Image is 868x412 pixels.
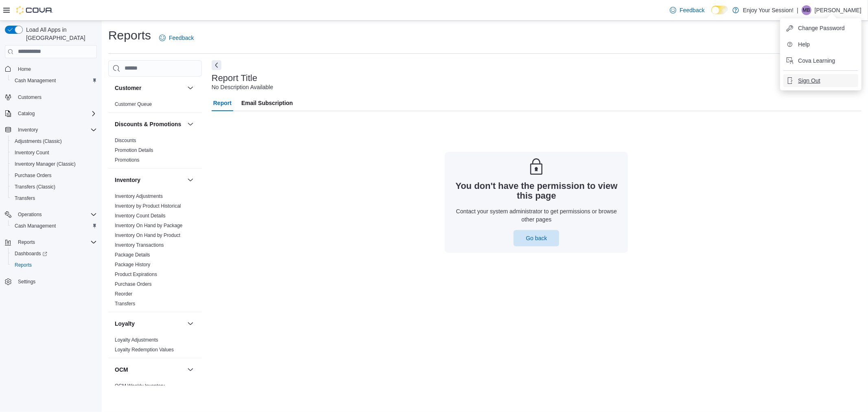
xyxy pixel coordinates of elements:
button: Reports [2,237,100,248]
span: Inventory Transactions [115,242,164,248]
span: Settings [18,278,35,285]
a: Feedback [667,2,708,18]
button: Inventory Manager (Classic) [8,158,100,170]
a: Loyalty Adjustments [115,337,158,343]
span: Purchase Orders [115,281,152,287]
a: Cash Management [11,76,59,85]
button: Reports [8,259,100,271]
h1: Reports [108,27,151,44]
div: OCM [108,381,202,394]
a: Loyalty Redemption Values [115,347,174,353]
input: Dark Mode [711,6,728,14]
span: Loyalty Adjustments [115,337,158,343]
span: Inventory Count Details [115,213,166,219]
a: Reorder [115,291,132,297]
a: Inventory Count Details [115,213,166,219]
button: OCM [115,366,184,374]
span: Reports [11,260,97,270]
a: Package History [115,262,150,267]
h3: OCM [115,366,128,374]
span: Operations [15,210,97,219]
span: OCM Weekly Inventory [115,383,165,389]
span: Catalog [18,110,35,117]
span: Discounts [115,137,136,144]
span: Inventory [15,125,97,135]
span: Cash Management [15,223,56,229]
span: Catalog [15,109,97,118]
span: Loyalty Redemption Values [115,346,174,353]
span: Customer Queue [115,101,152,107]
button: Inventory [2,124,100,136]
h3: Report Title [212,73,257,83]
span: Report [213,95,232,111]
button: Cova Learning [783,54,858,67]
span: Inventory On Hand by Product [115,232,180,239]
div: Customer [108,99,202,112]
span: Inventory Adjustments [115,193,163,199]
span: Settings [15,276,97,287]
a: Adjustments (Classic) [11,136,65,146]
a: Inventory Transactions [115,242,164,248]
p: Enjoy Your Session! [743,5,794,15]
a: Discounts [115,138,136,143]
a: Product Expirations [115,272,157,277]
button: Loyalty [186,319,195,329]
button: Sign Out [783,74,858,87]
span: Cova Learning [798,57,835,65]
a: Inventory Manager (Classic) [11,159,79,169]
a: Customer Queue [115,101,152,107]
button: Discounts & Promotions [115,120,184,128]
button: Purchase Orders [8,170,100,181]
button: Cash Management [8,75,100,86]
a: Dashboards [8,248,100,259]
a: Transfers (Classic) [11,182,59,192]
button: Change Password [783,22,858,35]
span: Package Details [115,252,150,258]
span: Purchase Orders [15,172,52,179]
h3: You don't have the permission to view this page [451,181,621,201]
button: Home [2,63,100,75]
button: Adjustments (Classic) [8,136,100,147]
h3: Loyalty [115,320,135,328]
button: OCM [186,365,195,375]
button: Inventory Count [8,147,100,158]
img: Cova [16,6,53,14]
span: Email Subscription [241,95,293,111]
span: Transfers (Classic) [15,184,55,190]
span: Inventory On Hand by Package [115,222,183,229]
button: Inventory [115,176,184,184]
span: Inventory [18,127,38,133]
span: Transfers [11,193,97,203]
button: Transfers (Classic) [8,181,100,193]
span: Inventory Count [15,149,49,156]
span: Feedback [169,34,194,42]
button: Cash Management [8,220,100,232]
nav: Complex example [5,60,97,309]
a: Promotion Details [115,147,153,153]
a: Transfers [115,301,135,307]
span: Inventory Count [11,148,97,158]
a: Settings [15,277,39,287]
span: Package History [115,261,150,268]
div: No Description Available [212,83,273,92]
span: Cash Management [15,77,56,84]
div: Loyalty [108,335,202,358]
span: Reports [15,237,97,247]
a: Customers [15,92,45,102]
p: [PERSON_NAME] [815,5,861,15]
a: OCM Weekly Inventory [115,383,165,389]
p: | [797,5,798,15]
button: Catalog [15,109,38,118]
a: Cash Management [11,221,59,231]
a: Inventory On Hand by Package [115,223,183,228]
span: Dashboards [15,250,47,257]
span: Inventory Manager (Classic) [15,161,76,167]
span: Reports [15,262,32,268]
button: Transfers [8,193,100,204]
button: Go back [514,230,559,246]
span: Customers [18,94,42,101]
h3: Customer [115,84,141,92]
a: Purchase Orders [115,281,152,287]
span: Cash Management [11,76,97,85]
button: Settings [2,276,100,287]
